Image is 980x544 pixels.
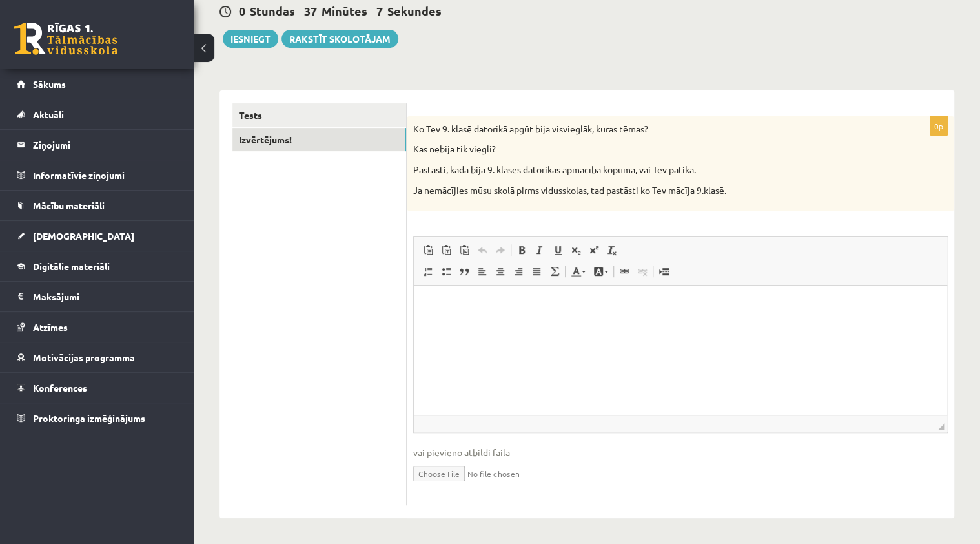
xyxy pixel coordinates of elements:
a: Rakstīt skolotājam [281,30,398,48]
p: 0p [930,116,948,136]
legend: Ziņojumi [33,130,178,160]
span: Sākums [33,78,66,90]
a: Вставить только текст (Ctrl+Shift+V) [437,242,455,258]
a: Надстрочный индекс [585,242,603,258]
a: Atzīmes [17,312,178,342]
span: Proktoringa izmēģinājums [33,412,145,424]
a: Mācību materiāli [17,191,178,220]
a: Цвет фона [589,263,612,280]
p: Kas nebija tik viegli? [413,143,883,156]
a: Izvērtējums! [232,128,406,152]
span: 37 [304,3,317,18]
a: По левому краю [473,263,491,280]
span: [DEMOGRAPHIC_DATA] [33,230,134,242]
a: Aktuāli [17,99,178,129]
a: Полужирный (Ctrl+B) [513,242,531,258]
span: Stundas [250,3,295,18]
a: Убрать форматирование [603,242,621,258]
a: По центру [491,263,509,280]
span: 0 [239,3,245,18]
a: [DEMOGRAPHIC_DATA] [17,221,178,251]
span: Sekundes [387,3,442,18]
p: Ko Tev 9. klasē datorikā apgūt bija visvieglāk, kuras tēmas? [413,123,883,136]
a: Proktoringa izmēģinājums [17,403,178,433]
a: Отменить (Ctrl+Z) [473,242,491,258]
a: Motivācijas programma [17,342,178,372]
span: Minūtes [322,3,367,18]
a: Цвет текста [567,263,589,280]
a: Digitālie materiāli [17,251,178,281]
legend: Maksājumi [33,282,178,311]
span: Konferences [33,382,87,393]
a: Ziņojumi [17,130,178,160]
span: Перетащите для изменения размера [938,423,944,430]
a: Цитата [455,263,473,280]
span: Aktuāli [33,109,64,120]
button: Iesniegt [223,30,278,48]
a: Вставить / удалить маркированный список [437,263,455,280]
a: Вставить (Ctrl+V) [419,242,437,258]
a: По ширине [527,263,546,280]
a: Математика [546,263,564,280]
a: Вставить разрыв страницы для печати [655,263,673,280]
a: Подчеркнутый (Ctrl+U) [549,242,567,258]
span: Motivācijas programma [33,351,135,363]
a: Убрать ссылку [633,263,651,280]
a: Tests [232,103,406,127]
a: Rīgas 1. Tālmācības vidusskola [14,23,117,55]
p: Ja nemācījies mūsu skolā pirms vidusskolas, tad pastāsti ko Tev mācīja 9.klasē. [413,184,883,197]
a: Вставить / удалить нумерованный список [419,263,437,280]
a: Maksājumi [17,282,178,311]
legend: Informatīvie ziņojumi [33,160,178,190]
span: Digitālie materiāli [33,260,110,272]
span: vai pievieno atbildi failā [413,446,948,459]
iframe: Визуальный текстовый редактор, wiswyg-editor-user-answer-47024754586120 [414,286,947,415]
a: Курсив (Ctrl+I) [531,242,549,258]
a: По правому краю [509,263,527,280]
a: Informatīvie ziņojumi [17,160,178,190]
p: Pastāsti, kāda bija 9. klases datorikas apmācība kopumā, vai Tev patika. [413,163,883,176]
a: Sākums [17,69,178,99]
span: 7 [376,3,383,18]
a: Вставить/Редактировать ссылку (Ctrl+K) [615,263,633,280]
a: Вставить из Word [455,242,473,258]
a: Konferences [17,373,178,403]
a: Подстрочный индекс [567,242,585,258]
span: Atzīmes [33,321,68,333]
a: Повторить (Ctrl+Y) [491,242,509,258]
span: Mācību materiāli [33,200,105,211]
